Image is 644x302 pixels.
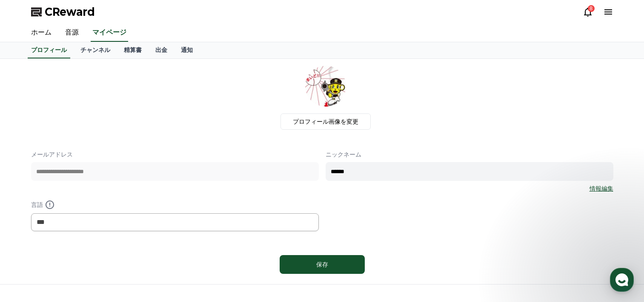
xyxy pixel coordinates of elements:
button: 保存 [280,255,365,274]
a: CReward [31,5,95,19]
span: CReward [45,5,95,19]
a: 情報編集 [590,184,613,193]
p: 言語 [31,200,319,210]
div: 保存 [297,260,348,269]
img: profile_image [305,66,346,107]
a: 音源 [58,24,86,42]
a: ホーム [24,24,58,42]
label: プロフィール画像を変更 [280,113,371,130]
p: メールアドレス [31,150,319,159]
a: 通知 [174,42,200,58]
a: 精算書 [117,42,149,58]
div: 8 [588,5,595,12]
a: プロフィール [28,42,70,58]
a: マイページ [91,24,128,42]
a: 出金 [149,42,174,58]
a: チャンネル [74,42,117,58]
p: ニックネーム [326,150,613,159]
a: 8 [583,7,593,17]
